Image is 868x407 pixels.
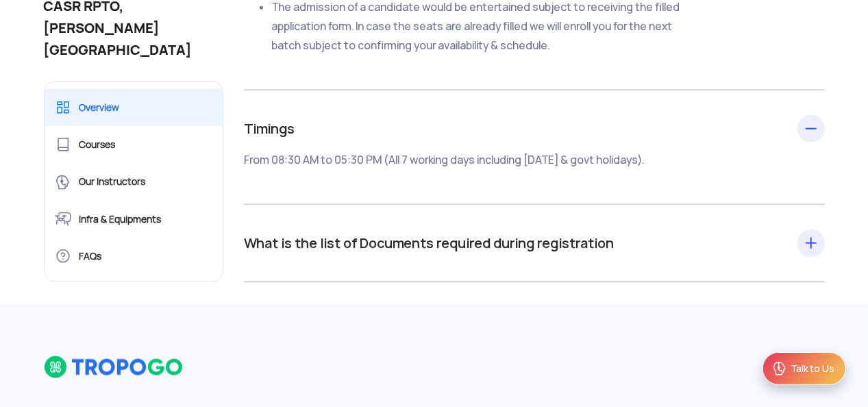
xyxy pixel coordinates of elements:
img: logo [44,356,184,379]
div: Timings [244,118,825,170]
img: ic_Support.svg [771,360,788,377]
a: Our Instructors [45,164,223,201]
a: Overview [45,89,223,126]
span: From 08:30 AM to 05:30 PM (All 7 working days including [DATE] & govt holidays). [244,153,644,167]
a: FAQs [45,238,223,275]
a: Infra & Equipments [45,201,223,238]
div: What is the list of Documents required during registration [244,232,825,254]
div: Talk to Us [791,362,834,375]
a: Courses [45,126,223,163]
